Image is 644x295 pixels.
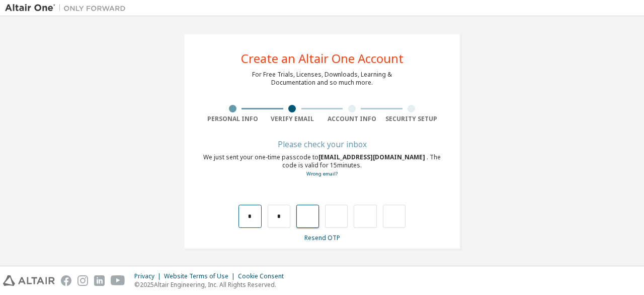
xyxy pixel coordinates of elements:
div: We just sent your one-time passcode to . The code is valid for 15 minutes. [203,153,441,178]
div: Security Setup [382,115,442,123]
img: instagram.svg [77,275,88,286]
div: Please check your inbox [203,141,441,147]
div: Account Info [322,115,382,123]
div: Website Terms of Use [164,272,238,280]
a: Resend OTP [304,233,340,242]
img: altair_logo.svg [3,275,55,286]
div: Privacy [134,272,164,280]
span: [EMAIL_ADDRESS][DOMAIN_NAME] [318,153,427,161]
div: Personal Info [203,115,263,123]
div: For Free Trials, Licenses, Downloads, Learning & Documentation and so much more. [252,71,392,87]
img: Altair One [5,3,131,13]
a: Go back to the registration form [306,170,338,177]
p: © 2025 Altair Engineering, Inc. All Rights Reserved. [134,280,290,289]
div: Cookie Consent [238,272,290,280]
img: facebook.svg [61,275,71,286]
img: youtube.svg [111,275,125,286]
div: Verify Email [263,115,323,123]
img: linkedin.svg [94,275,105,286]
div: Create an Altair One Account [241,52,404,65]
